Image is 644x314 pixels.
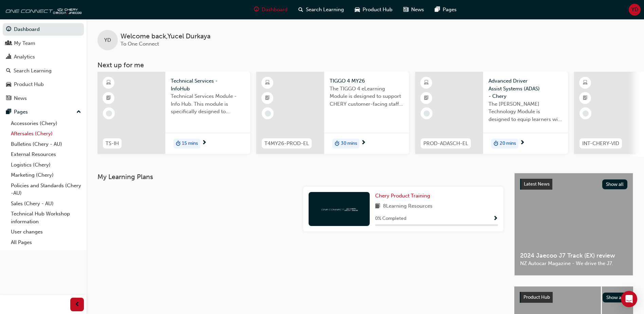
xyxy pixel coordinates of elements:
[514,173,633,276] a: Latest NewsShow all2024 Jaecoo J7 Track (EX) reviewNZ Autocar Magazine - We drive the J7.
[6,68,11,74] span: search-icon
[3,92,84,105] a: News
[298,5,303,14] span: search-icon
[423,140,468,147] span: PROD-ADASCH-EL
[106,78,111,87] span: learningResourceType_ELEARNING-icon
[341,140,357,147] span: 30 mins
[254,5,259,14] span: guage-icon
[106,140,119,147] span: TS-IH
[3,51,84,63] a: Analytics
[375,193,430,199] span: Chery Product Training
[106,110,112,117] span: learningRecordVerb_NONE-icon
[500,140,516,147] span: 20 mins
[87,61,644,69] h3: Next up for me
[320,206,358,212] img: oneconnect
[330,85,404,108] span: The TIGGO 4 eLearning Module is designed to support CHERY customer-facing staff with the product ...
[582,140,619,147] span: INT-CHERY-VID
[355,5,360,14] span: car-icon
[361,140,366,146] span: next-icon
[8,180,84,198] a: Policies and Standards (Chery -AU)
[583,110,589,117] span: learningRecordVerb_NONE-icon
[631,6,638,14] span: YD
[14,81,44,88] div: Product Hub
[583,94,588,103] span: booktick-icon
[520,260,627,267] span: NZ Autocar Magazine - We drive the J7.
[330,77,404,85] span: TIGGO 4 MY26
[375,215,406,223] span: 0 % Completed
[3,106,84,118] button: Pages
[182,140,198,147] span: 15 mins
[375,202,380,211] span: book-icon
[8,198,84,209] a: Sales (Chery - AU)
[14,94,27,102] div: News
[8,149,84,160] a: External Resources
[429,3,462,17] a: pages-iconPages
[264,140,309,147] span: T4MY26-PROD-EL
[403,5,408,14] span: news-icon
[104,36,111,44] span: YD
[3,23,84,36] a: Dashboard
[415,72,568,154] a: PROD-ADASCH-ELAdvanced Driver Assist Systems (ADAS) - CheryThe [PERSON_NAME] Technology Module is...
[8,128,84,139] a: Aftersales (Chery)
[493,216,498,222] span: Show Progress
[6,95,11,102] span: news-icon
[8,209,84,227] a: Technical Hub Workshop information
[262,6,288,14] span: Dashboard
[424,78,429,87] span: learningResourceType_ELEARNING-icon
[494,139,498,148] span: duration-icon
[411,6,424,14] span: News
[76,108,81,117] span: up-icon
[520,140,525,146] span: next-icon
[3,78,84,91] a: Product Hub
[383,202,433,211] span: 8 Learning Resources
[8,160,84,170] a: Logistics (Chery)
[629,4,641,16] button: YD
[435,5,440,14] span: pages-icon
[523,294,550,300] span: Product Hub
[489,77,563,100] span: Advanced Driver Assist Systems (ADAS) - Chery
[265,110,271,117] span: learningRecordVerb_NONE-icon
[8,139,84,150] a: Bulletins (Chery - AU)
[176,139,181,148] span: duration-icon
[202,140,207,146] span: next-icon
[583,78,588,87] span: learningResourceType_ELEARNING-icon
[306,6,344,14] span: Search Learning
[520,179,627,190] a: Latest NewsShow all
[293,3,349,17] a: search-iconSearch Learning
[363,6,392,14] span: Product Hub
[8,237,84,248] a: All Pages
[6,109,11,115] span: pages-icon
[75,300,80,309] span: prev-icon
[621,291,637,307] div: Open Intercom Messenger
[6,82,11,88] span: car-icon
[424,94,429,103] span: booktick-icon
[349,3,398,17] a: car-iconProduct Hub
[171,77,245,92] span: Technical Services - InfoHub
[493,214,498,223] button: Show Progress
[97,173,503,181] h3: My Learning Plans
[6,40,11,47] span: people-icon
[524,181,550,187] span: Latest News
[265,94,270,103] span: booktick-icon
[256,72,409,154] a: T4MY26-PROD-ELTIGGO 4 MY26The TIGGO 4 eLearning Module is designed to support CHERY customer-faci...
[602,179,628,189] button: Show all
[171,92,245,116] span: Technical Services Module - Info Hub. This module is specifically designed to address the require...
[489,100,563,123] span: The [PERSON_NAME] Technology Module is designed to equip learners with essential knowledge about ...
[520,292,628,303] a: Product HubShow all
[6,54,11,60] span: chart-icon
[249,3,293,17] a: guage-iconDashboard
[424,110,430,117] span: learningRecordVerb_NONE-icon
[97,72,250,154] a: TS-IHTechnical Services - InfoHubTechnical Services Module - Info Hub. This module is specificall...
[3,22,84,106] button: DashboardMy TeamAnalyticsSearch LearningProduct HubNews
[14,39,35,47] div: My Team
[8,118,84,129] a: Accessories (Chery)
[375,192,433,200] a: Chery Product Training
[14,53,35,61] div: Analytics
[520,252,627,260] span: 2024 Jaecoo J7 Track (EX) review
[106,94,111,103] span: booktick-icon
[3,3,81,16] img: oneconnect
[3,65,84,77] a: Search Learning
[603,293,628,302] button: Show all
[14,108,28,116] div: Pages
